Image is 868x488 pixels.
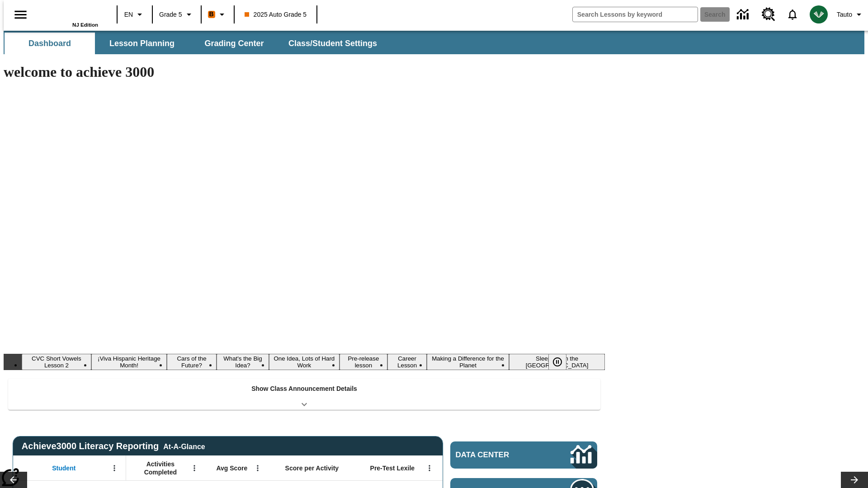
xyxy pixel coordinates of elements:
button: Lesson carousel, Next [841,472,868,488]
button: Profile/Settings [833,6,868,23]
button: Open side menu [7,1,34,28]
a: Resource Center, Will open in new tab [756,2,781,27]
div: Pause [548,354,576,370]
button: Slide 5 One Idea, Lots of Hard Work [269,354,340,370]
span: NJ Edition [72,22,98,28]
span: Grade 5 [159,10,182,19]
button: Open Menu [188,461,201,475]
span: Pre-Test Lexile [370,464,415,472]
button: Open Menu [108,461,121,475]
button: Slide 7 Career Lesson [387,354,427,370]
button: Open Menu [423,461,436,475]
span: 2025 Auto Grade 5 [245,10,307,19]
span: Tauto [837,10,852,19]
img: avatar image [810,5,828,23]
button: Slide 9 Sleepless in the Animal Kingdom [509,354,605,370]
span: Achieve3000 Literacy Reporting [22,441,205,451]
button: Pause [548,354,566,370]
button: Select a new avatar [804,3,833,26]
a: Notifications [781,3,804,26]
button: Open Menu [251,461,264,475]
h1: welcome to achieve 3000 [4,64,605,80]
button: Boost Class color is orange. Change class color [204,6,231,23]
button: Slide 1 CVC Short Vowels Lesson 2 [22,354,91,370]
button: Lesson Planning [97,33,187,54]
div: At-A-Glance [163,441,205,451]
button: Grade: Grade 5, Select a grade [156,6,198,23]
input: search field [573,7,698,22]
button: Slide 8 Making a Difference for the Planet [427,354,509,370]
div: Home [39,3,98,28]
span: EN [124,10,133,19]
span: Score per Activity [285,464,339,472]
button: Grading Center [189,33,279,54]
button: Slide 3 Cars of the Future? [167,354,217,370]
span: Student [52,464,75,472]
button: Class/Student Settings [281,33,384,54]
div: SubNavbar [4,33,385,54]
button: Dashboard [5,33,95,54]
span: Activities Completed [131,460,190,476]
button: Language: EN, Select a language [120,6,149,23]
button: Slide 2 ¡Viva Hispanic Heritage Month! [91,354,167,370]
a: Home [39,4,98,22]
span: Data Center [456,450,540,460]
div: Show Class Announcement Details [8,379,600,410]
div: SubNavbar [4,31,864,54]
a: Data Center [731,2,756,27]
p: Show Class Announcement Details [251,384,357,394]
a: Data Center [450,441,597,469]
span: B [209,9,214,20]
button: Slide 4 What's the Big Idea? [217,354,269,370]
button: Slide 6 Pre-release lesson [340,354,388,370]
span: Avg Score [216,464,247,472]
